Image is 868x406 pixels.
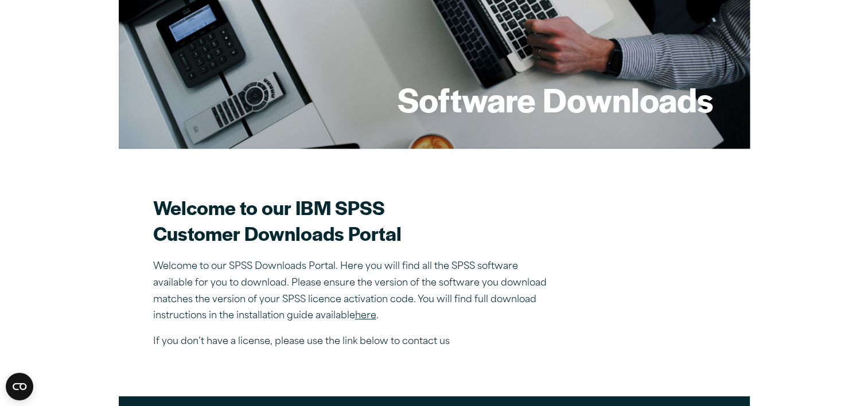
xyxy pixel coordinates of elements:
[398,77,713,122] h1: Software Downloads
[153,194,555,246] h2: Welcome to our IBM SPSS Customer Downloads Portal
[355,311,376,321] a: here
[153,259,555,325] p: Welcome to our SPSS Downloads Portal. Here you will find all the SPSS software available for you ...
[6,373,33,400] button: Open CMP widget
[153,334,555,350] p: If you don’t have a license, please use the link below to contact us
